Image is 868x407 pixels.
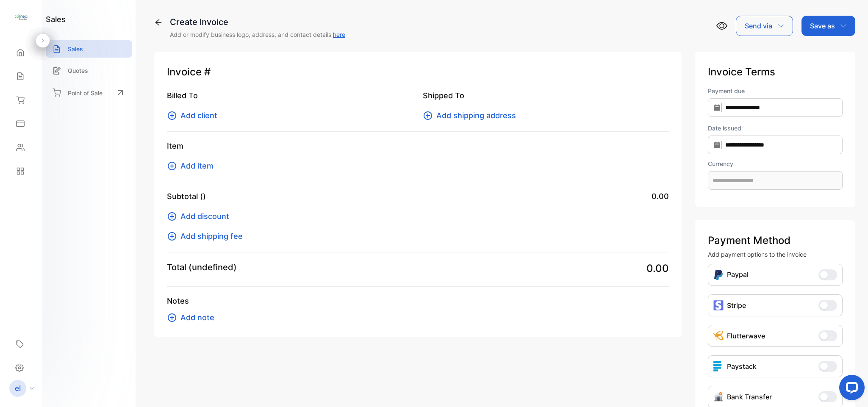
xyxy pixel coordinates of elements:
[15,11,28,24] img: logo
[333,31,345,38] a: here
[727,361,757,371] p: Paystack
[68,44,83,53] p: Sales
[167,90,413,101] p: Billed To
[46,83,132,102] a: Point of Sale
[68,66,88,75] p: Quotes
[167,191,206,202] p: Subtotal ()
[713,331,724,341] img: Icon
[708,233,843,248] p: Payment Method
[204,64,211,80] span: #
[708,86,843,95] label: Payment due
[170,16,345,28] div: Create Invoice
[713,269,724,280] img: Icon
[167,160,219,172] button: Add item
[727,269,749,280] p: Paypal
[180,230,243,242] span: Add shipping fee
[68,89,103,97] p: Point of Sale
[167,210,234,222] button: Add discount
[713,392,724,402] img: Icon
[727,392,772,402] p: Bank Transfer
[167,110,222,121] button: Add client
[736,16,793,36] button: Send via
[727,300,746,310] p: Stripe
[708,159,843,168] label: Currency
[745,21,772,31] p: Send via
[46,14,66,25] h1: sales
[15,383,21,394] p: el
[727,331,765,341] p: Flutterwave
[167,230,248,242] button: Add shipping fee
[646,261,669,276] span: 0.00
[180,312,214,323] span: Add note
[708,124,843,133] label: Date issued
[167,261,237,274] p: Total (undefined)
[810,21,835,31] p: Save as
[167,140,669,152] p: Item
[423,90,668,101] p: Shipped To
[713,361,724,371] img: icon
[167,312,219,323] button: Add note
[708,250,843,259] p: Add payment options to the invoice
[713,300,724,310] img: icon
[180,160,214,172] span: Add item
[46,40,132,58] a: Sales
[170,30,345,39] p: Add or modify business logo, address, and contact details
[46,62,132,79] a: Quotes
[167,295,669,307] p: Notes
[167,64,669,80] p: Invoice
[423,110,521,121] button: Add shipping address
[832,371,868,407] iframe: LiveChat chat widget
[180,110,217,121] span: Add client
[180,210,229,222] span: Add discount
[801,16,855,36] button: Save as
[652,191,669,202] span: 0.00
[436,110,516,121] span: Add shipping address
[708,64,843,80] p: Invoice Terms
